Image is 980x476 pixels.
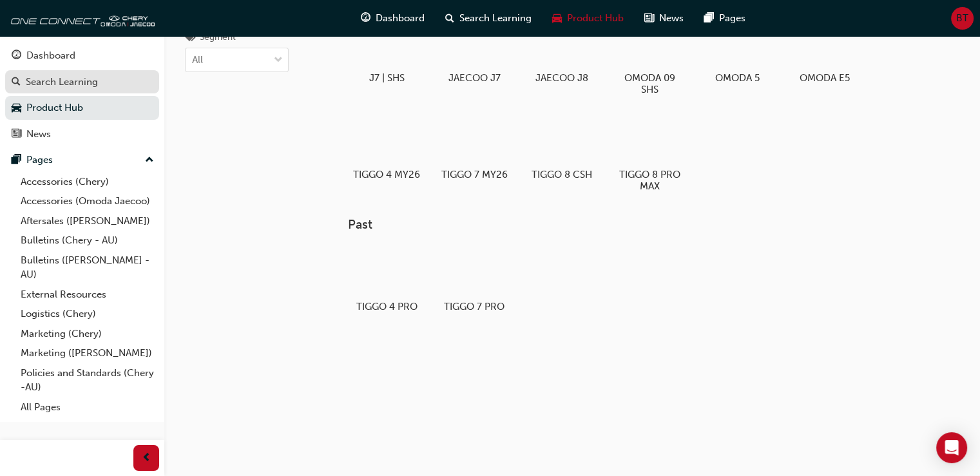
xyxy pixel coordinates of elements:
[644,10,654,26] span: news-icon
[435,5,542,32] a: search-iconSearch Learning
[5,96,159,120] a: Product Hub
[436,110,513,185] a: TIGGO 7 MY26
[12,155,21,166] span: pages-icon
[348,243,425,318] a: TIGGO 4 PRO
[441,169,508,180] h5: TIGGO 7 MY26
[956,11,968,26] span: BT
[351,5,435,32] a: guage-iconDashboard
[5,41,159,148] button: DashboardSearch LearningProduct HubNews
[5,148,159,172] button: Pages
[15,324,159,344] a: Marketing (Chery)
[6,5,155,31] img: oneconnect
[200,31,236,44] div: Segment
[5,44,159,68] a: Dashboard
[698,14,776,88] a: OMODA 5
[611,110,688,196] a: TIGGO 8 PRO MAX
[719,11,745,26] span: Pages
[523,110,600,185] a: TIGGO 8 CSH
[528,169,596,180] h5: TIGGO 8 CSH
[274,52,283,69] span: down-icon
[26,48,75,63] div: Dashboard
[15,343,159,363] a: Marketing ([PERSON_NAME])
[185,32,195,44] span: tags-icon
[567,11,624,26] span: Product Hub
[528,72,596,84] h5: JAECOO J8
[15,251,159,285] a: Bulletins ([PERSON_NAME] - AU)
[791,72,859,84] h5: OMODA E5
[523,14,600,88] a: JAECOO J8
[15,397,159,417] a: All Pages
[348,217,959,232] h3: Past
[12,102,21,114] span: car-icon
[145,152,154,169] span: up-icon
[353,169,421,180] h5: TIGGO 4 MY26
[12,129,21,140] span: news-icon
[192,53,203,68] div: All
[26,75,98,90] div: Search Learning
[5,122,159,146] a: News
[445,10,454,26] span: search-icon
[15,231,159,251] a: Bulletins (Chery - AU)
[15,304,159,324] a: Logistics (Chery)
[15,191,159,211] a: Accessories (Omoda Jaecoo)
[361,10,370,26] span: guage-icon
[659,11,684,26] span: News
[616,72,684,95] h5: OMODA 09 SHS
[611,14,688,100] a: OMODA 09 SHS
[786,14,863,88] a: OMODA E5
[15,172,159,192] a: Accessories (Chery)
[694,5,756,32] a: pages-iconPages
[634,5,694,32] a: news-iconNews
[936,432,967,463] div: Open Intercom Messenger
[704,10,714,26] span: pages-icon
[15,363,159,397] a: Policies and Standards (Chery -AU)
[12,50,21,62] span: guage-icon
[376,11,425,26] span: Dashboard
[142,450,151,466] span: prev-icon
[436,243,513,318] a: TIGGO 7 PRO
[5,70,159,94] a: Search Learning
[26,127,51,142] div: News
[15,211,159,231] a: Aftersales ([PERSON_NAME])
[552,10,562,26] span: car-icon
[459,11,532,26] span: Search Learning
[951,7,974,30] button: BT
[441,301,508,312] h5: TIGGO 7 PRO
[15,285,159,305] a: External Resources
[12,77,21,88] span: search-icon
[348,14,425,88] a: J7 | SHS
[348,110,425,185] a: TIGGO 4 MY26
[26,153,53,167] div: Pages
[353,72,421,84] h5: J7 | SHS
[704,72,771,84] h5: OMODA 5
[542,5,634,32] a: car-iconProduct Hub
[441,72,508,84] h5: JAECOO J7
[616,169,684,192] h5: TIGGO 8 PRO MAX
[436,14,513,88] a: JAECOO J7
[353,301,421,312] h5: TIGGO 4 PRO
